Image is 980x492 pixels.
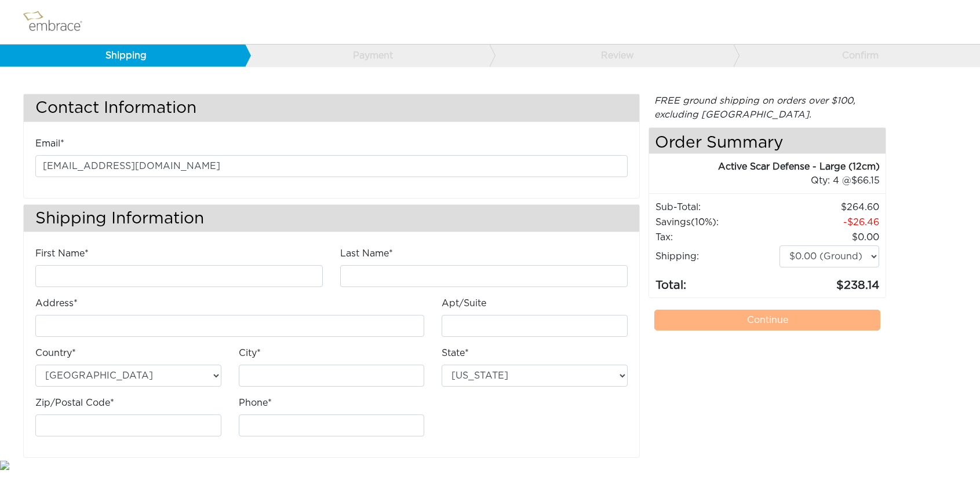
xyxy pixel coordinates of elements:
[35,346,76,360] label: Country*
[35,137,64,150] label: Email*
[655,200,779,215] td: Sub-Total:
[649,128,886,154] h4: Order Summary
[24,205,639,232] h3: Shipping Information
[24,94,639,122] h3: Contact Information
[654,310,880,331] a: Continue
[340,247,393,260] label: Last Name*
[239,396,272,410] label: Phone*
[733,45,978,67] a: Confirm
[20,8,96,36] img: logo.png
[239,346,261,360] label: City*
[655,215,779,230] td: Savings :
[851,176,880,185] span: 66.15
[245,45,490,67] a: Payment
[779,268,880,295] td: 238.14
[649,160,880,174] div: Active Scar Defense - Large (12cm)
[442,346,469,360] label: State*
[779,230,880,245] td: 0.00
[442,296,486,310] label: Apt/Suite
[35,296,78,310] label: Address*
[489,45,734,67] a: Review
[691,218,716,227] span: (10%)
[35,396,114,410] label: Zip/Postal Code*
[649,94,886,122] div: FREE ground shipping on orders over $100, excluding [GEOGRAPHIC_DATA].
[779,200,880,215] td: 264.60
[664,174,880,188] div: 4 @
[655,245,779,268] td: Shipping:
[655,230,779,245] td: Tax:
[779,215,880,230] td: 26.46
[655,268,779,295] td: Total:
[35,247,89,260] label: First Name*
